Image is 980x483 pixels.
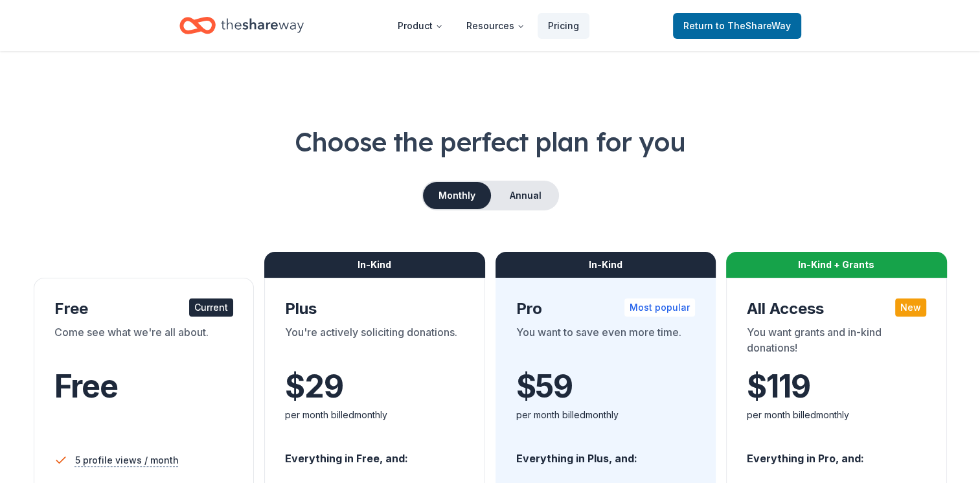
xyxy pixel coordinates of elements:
span: Return [683,18,791,34]
span: Free [54,367,118,405]
span: $ 119 [747,368,810,405]
div: In-Kind [264,252,485,278]
span: to TheShareWay [716,20,791,31]
div: In-Kind + Grants [726,252,947,278]
button: Monthly [423,182,491,209]
span: 5 profile views / month [75,453,179,468]
div: In-Kind [496,252,716,278]
a: Pricing [538,13,589,39]
div: You're actively soliciting donations. [285,324,464,361]
button: Annual [494,182,558,209]
a: Returnto TheShareWay [673,13,801,39]
span: $ 59 [516,368,573,405]
button: Resources [456,13,535,39]
h1: Choose the perfect plan for you [31,124,949,160]
div: Pro [516,298,696,319]
div: Come see what we're all about. [54,324,234,361]
span: $ 29 [285,368,343,405]
div: Plus [285,298,464,319]
div: New [895,298,926,317]
div: All Access [747,298,926,319]
div: Most popular [624,298,695,317]
div: per month billed monthly [516,407,696,423]
div: You want to save even more time. [516,324,696,361]
div: per month billed monthly [747,407,926,423]
div: Free [54,298,234,319]
div: You want grants and in-kind donations! [747,324,926,361]
div: Current [189,298,233,317]
div: Everything in Plus, and: [516,440,696,467]
div: Everything in Pro, and: [747,440,926,467]
button: Product [387,13,453,39]
div: per month billed monthly [285,407,464,423]
div: Everything in Free, and: [285,440,464,467]
nav: Main [387,10,589,41]
a: Home [179,10,304,41]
